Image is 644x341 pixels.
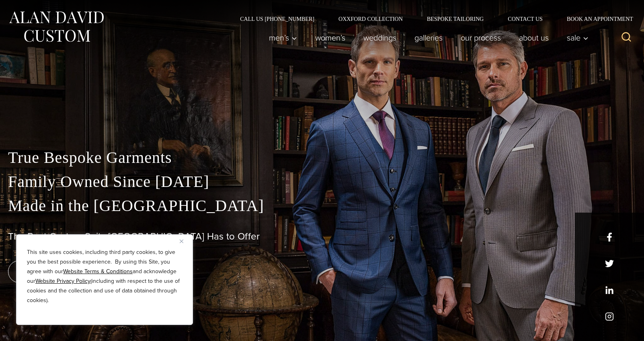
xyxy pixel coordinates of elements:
[269,34,297,42] span: Men’s
[406,30,452,46] a: Galleries
[8,260,121,283] a: book an appointment
[63,267,133,276] a: Website Terms & Conditions
[8,9,105,45] img: Alan David Custom
[8,231,636,242] h1: The Best Custom Suits [GEOGRAPHIC_DATA] Has to Offer
[617,28,636,47] button: View Search Form
[180,236,189,246] button: Close
[355,30,406,46] a: weddings
[27,248,182,305] p: This site uses cookies, including third party cookies, to give you the best possible experience. ...
[306,30,355,46] a: Women’s
[8,146,636,218] p: True Bespoke Garments Family Owned Since [DATE] Made in the [GEOGRAPHIC_DATA]
[496,16,555,22] a: Contact Us
[228,16,326,22] a: Call Us [PHONE_NUMBER]
[260,30,593,46] nav: Primary Navigation
[180,240,183,243] img: Close
[555,16,636,22] a: Book an Appointment
[415,16,496,22] a: Bespoke Tailoring
[567,34,589,42] span: Sale
[452,30,510,46] a: Our Process
[35,277,90,285] a: Website Privacy Policy
[510,30,558,46] a: About Us
[228,16,636,22] nav: Secondary Navigation
[326,16,415,22] a: Oxxford Collection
